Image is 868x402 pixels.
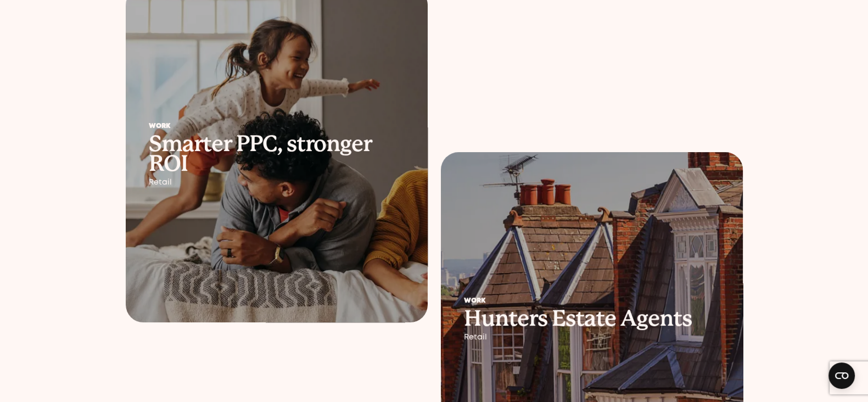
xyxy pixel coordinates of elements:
h2: Hunters Estate Agents [464,309,720,328]
h2: Smarter PPC, stronger ROI [149,134,405,174]
button: Open CMP widget [828,362,855,389]
div: Retail [464,333,720,342]
div: Retail [149,178,405,187]
div: Work [464,298,720,304]
div: Work [149,123,405,130]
